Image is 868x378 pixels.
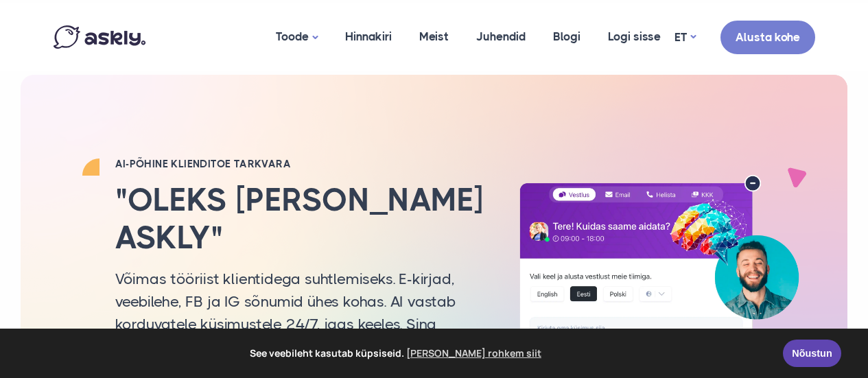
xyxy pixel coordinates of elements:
[406,3,462,70] a: Meist
[720,21,815,54] a: Alusta kohe
[594,3,675,70] a: Logi sisse
[539,3,594,70] a: Blogi
[115,268,486,358] p: Võimas tööriist klientidega suhtlemiseks. E-kirjad, veebilehe, FB ja IG sõnumid ühes kohas. AI va...
[262,3,331,71] a: Toode
[115,157,486,171] h2: AI-PÕHINE KLIENDITOE TARKVARA
[20,343,773,364] span: See veebileht kasutab küpsiseid.
[783,340,841,367] a: Nõustun
[462,3,539,70] a: Juhendid
[331,3,406,70] a: Hinnakiri
[404,343,543,364] a: learn more about cookies
[675,27,696,47] a: ET
[115,181,486,257] h2: "Oleks [PERSON_NAME] Askly"
[54,25,145,49] img: Askly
